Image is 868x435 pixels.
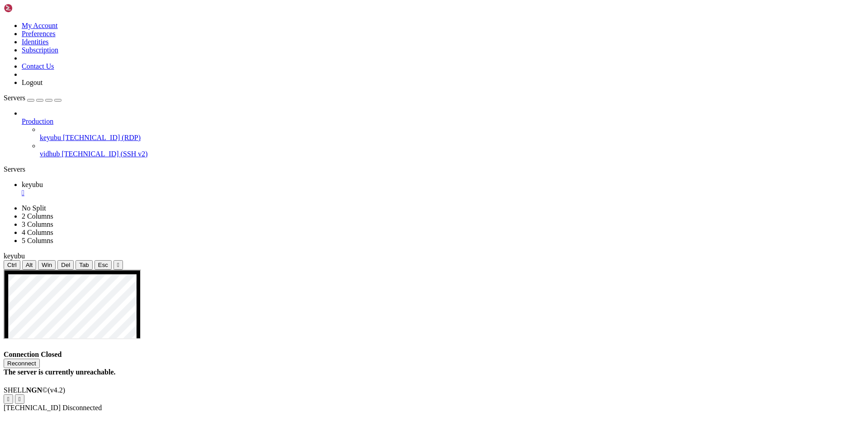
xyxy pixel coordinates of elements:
[38,260,56,270] button: Win
[79,262,89,268] span: Tab
[22,220,53,228] a: 3 Columns
[15,394,24,404] button: 
[40,134,864,142] a: keyubu [TECHNICAL_ID] (RDP)
[4,260,20,270] button: Ctrl
[22,79,42,86] a: Logout
[113,260,123,270] button: 
[4,351,61,358] span: Connection Closed
[7,396,9,402] div: 
[22,237,53,244] a: 5 Columns
[4,359,40,368] button: Reconnect
[22,22,58,29] a: My Account
[40,142,864,158] li: vidhub [TECHNICAL_ID] (SSH v2)
[94,260,112,270] button: Esc
[48,386,66,394] span: 4.2.0
[26,386,42,394] b: NGN
[19,396,21,402] div: 
[61,262,70,268] span: Del
[61,150,147,158] span: [TECHNICAL_ID] (SSH v2)
[75,260,93,270] button: Tab
[22,260,37,270] button: Alt
[4,394,13,404] button: 
[40,126,864,142] li: keyubu [TECHNICAL_ID] (RDP)
[22,181,43,188] span: keyubu
[40,150,60,158] span: vidhub
[40,134,61,141] span: keyubu
[22,46,58,54] a: Subscription
[4,386,65,394] span: SHELL ©
[98,262,108,268] span: Esc
[7,262,17,268] span: Ctrl
[4,94,61,102] a: Servers
[22,117,53,125] span: Production
[62,404,102,412] span: Disconnected
[22,229,53,236] a: 4 Columns
[4,165,864,173] div: Servers
[4,404,61,412] span: [TECHNICAL_ID]
[63,134,141,141] span: [TECHNICAL_ID] (RDP)
[40,150,864,158] a: vidhub [TECHNICAL_ID] (SSH v2)
[22,109,864,158] li: Production
[26,262,33,268] span: Alt
[22,204,46,212] a: No Split
[4,94,25,102] span: Servers
[117,262,119,268] div: 
[22,117,864,126] a: Production
[4,368,864,376] div: The server is currently unreachable.
[22,212,53,220] a: 2 Columns
[22,62,54,70] a: Contact Us
[4,4,56,13] img: Shellngn
[22,181,864,197] a: keyubu
[57,260,74,270] button: Del
[22,189,864,197] a: 
[4,252,25,260] span: keyubu
[22,30,56,37] a: Preferences
[42,262,52,268] span: Win
[22,38,49,46] a: Identities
